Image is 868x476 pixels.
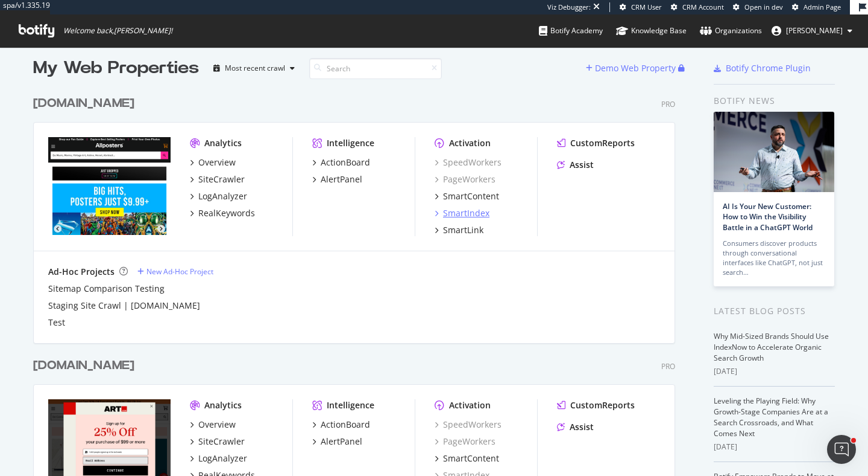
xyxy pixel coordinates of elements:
div: RealKeywords [198,207,255,219]
div: LogAnalyzer [198,452,247,465]
iframe: Intercom live chat [827,435,856,464]
a: Leveling the Playing Field: Why Growth-Stage Companies Are at a Search Crossroads, and What Comes... [714,396,828,439]
span: adrianna [786,25,843,36]
a: Test [48,317,65,329]
div: Pro [661,361,675,371]
a: SmartLink [435,224,483,236]
div: [DATE] [714,366,835,377]
a: Admin Page [792,2,841,12]
div: SmartLink [443,224,483,236]
button: Most recent crawl [209,59,300,78]
div: Overview [198,156,236,169]
div: Viz Debugger: [547,2,591,12]
div: [DOMAIN_NAME] [33,95,134,112]
div: ActionBoard [321,156,370,169]
a: Sitemap Comparison Testing [48,283,165,295]
div: Knowledge Base [616,25,687,37]
a: CRM User [620,2,662,12]
button: [PERSON_NAME] [762,21,862,40]
a: CRM Account [671,2,724,12]
div: Latest Blog Posts [714,304,835,318]
div: Botify news [714,94,835,108]
a: CustomReports [557,399,635,411]
a: SmartContent [435,190,499,202]
div: Intelligence [327,137,374,149]
div: CustomReports [570,399,635,411]
span: Admin Page [804,2,841,11]
a: SpeedWorkers [435,419,502,431]
a: AlertPanel [312,436,362,448]
div: Analytics [204,399,242,411]
a: Botify Academy [539,14,603,47]
div: Demo Web Property [595,62,676,74]
div: Ad-Hoc Projects [48,266,115,278]
a: LogAnalyzer [190,190,247,202]
span: CRM Account [682,2,724,11]
a: Assist [557,159,594,171]
div: Activation [449,399,491,411]
a: New Ad-Hoc Project [137,266,213,277]
input: Search [309,58,442,79]
div: SmartContent [443,452,499,465]
a: AI Is Your New Customer: How to Win the Visibility Battle in a ChatGPT World [723,201,813,232]
img: allposters.com [48,137,171,235]
div: SmartContent [443,190,499,202]
a: SmartContent [435,452,499,465]
a: AlertPanel [312,173,362,185]
a: ActionBoard [312,156,370,169]
button: Demo Web Property [586,59,678,78]
div: CustomReports [570,137,635,149]
a: LogAnalyzer [190,452,247,465]
a: [DOMAIN_NAME] [33,95,139,112]
a: SpeedWorkers [435,156,502,169]
div: LogAnalyzer [198,190,247,202]
div: Assist [570,421,594,433]
div: Intelligence [327,399,374,411]
a: RealKeywords [190,207,255,219]
div: Analytics [204,137,242,149]
div: AlertPanel [321,173,362,185]
div: [DOMAIN_NAME] [33,357,134,375]
div: Organizations [700,25,762,37]
div: SmartIndex [443,207,489,219]
a: Open in dev [733,2,783,12]
a: Staging Site Crawl | [DOMAIN_NAME] [48,300,200,312]
a: SmartIndex [435,207,489,219]
div: Activation [449,137,491,149]
a: Why Mid-Sized Brands Should Use IndexNow to Accelerate Organic Search Growth [714,331,829,363]
div: Overview [198,419,236,431]
a: PageWorkers [435,436,495,448]
a: Assist [557,421,594,433]
div: Consumers discover products through conversational interfaces like ChatGPT, not just search… [723,239,825,277]
img: AI Is Your New Customer: How to Win the Visibility Battle in a ChatGPT World [714,112,834,192]
a: CustomReports [557,137,635,149]
a: Overview [190,419,236,431]
a: Overview [190,156,236,169]
div: Pro [661,99,675,109]
span: CRM User [631,2,662,11]
a: Organizations [700,14,762,47]
span: Open in dev [744,2,783,11]
div: [DATE] [714,442,835,452]
a: Knowledge Base [616,14,687,47]
a: ActionBoard [312,419,370,431]
a: Demo Web Property [586,63,678,73]
a: [DOMAIN_NAME] [33,357,139,375]
a: Botify Chrome Plugin [714,62,811,74]
a: SiteCrawler [190,436,245,448]
a: PageWorkers [435,173,495,185]
div: ActionBoard [321,419,370,431]
div: My Web Properties [33,56,199,80]
div: AlertPanel [321,436,362,448]
div: Most recent crawl [225,65,285,72]
div: Botify Chrome Plugin [726,62,811,74]
div: Assist [570,159,594,171]
div: SiteCrawler [198,436,245,448]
